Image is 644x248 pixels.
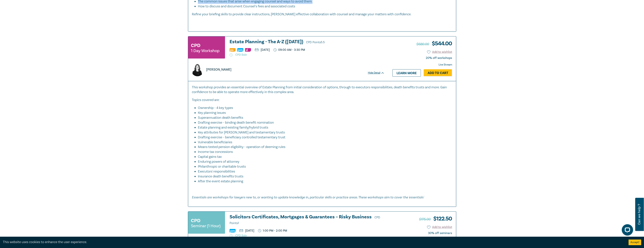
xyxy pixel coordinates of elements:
[230,214,384,226] h3: Solicitors Certificates, Mortgages & Guarantees – Risky Business
[192,195,424,199] em: Essentials are workshops for lawyers new to, or wanting to update knowledge in, particular skills...
[637,200,641,229] span: Can we help ?
[192,85,452,95] p: This workshop provides an essential overview of Estate Planning from initial consideration of opt...
[255,48,270,51] p: [DATE]
[368,71,389,75] div: Hide Detail
[230,53,384,57] p: CPD Sale
[426,56,452,60] div: 20% off workshops
[230,229,236,233] img: Practice Management & Business Skills
[306,40,325,44] span: CPD Points 5.5
[198,125,449,130] li: Estate planning and existing family/hybrid trusts
[206,67,231,72] p: [PERSON_NAME]
[198,120,449,125] li: Drafting exercise - binding death benefit nomination
[239,229,254,232] p: [DATE]
[230,234,384,237] p: CPD Sale
[419,217,430,222] span: $175.00
[198,130,449,135] li: Key attributes for [PERSON_NAME] and testamentary trusts
[192,98,452,102] p: Topics covered are:
[198,164,449,169] li: Philanthropic or charitable trusts
[198,135,449,140] li: Drafting exercise - beneficiary controlled testamentary trust
[424,69,452,76] a: Add to Cart
[230,39,384,45] h3: Estate Planning - The A-Z ([DATE])
[198,106,449,110] li: Ownership - 4 key types
[198,4,452,9] li: How to discuss and document Counsel’s fees and associated costs
[629,240,641,245] button: Accept cookies
[191,64,204,76] img: https://s3.ap-southeast-2.amazonaws.com/leo-cussen-store-production-content/Contacts/Rowdy%20John...
[191,42,200,49] h3: CPD
[273,48,305,52] p: 09:00 AM - 3:30 PM
[198,140,449,145] li: Vulnerable beneficiaries
[198,145,449,149] li: Means tested pension eligibility - operation of deeming rules
[439,63,452,66] strong: Live Stream
[619,223,635,239] iframe: LiveChat chat widget
[230,216,380,225] span: CPD Points 1
[191,49,220,53] small: 1 Day Workshop
[245,48,251,52] img: Substantive Law
[198,159,449,164] li: Enduring powers of attorney
[416,39,452,48] h3: $ 544.00
[198,115,449,120] li: Superannuation death benefits
[191,217,200,224] h3: CPD
[428,231,452,235] div: 30% off seminars
[198,169,449,174] li: Executors' responsibilities
[258,229,287,233] p: 1:00 PM - 2:00 PM
[198,110,449,115] li: Key planning issues
[3,240,623,245] div: This website uses cookies to enhance the user experience.
[230,39,384,45] a: Estate Planning - The A-Z ([DATE]) CPD Points5.5
[230,48,236,52] img: Professional Skills
[237,48,243,52] img: Practice Management & Business Skills
[419,214,452,223] h3: $ 122.50
[191,224,221,228] small: Seminar (1 Hour)
[198,179,452,184] li: After the event estate planning
[198,149,449,154] li: Income tax concessions
[392,69,421,76] a: Learn more
[192,12,452,17] p: Refine your briefing skills to provide clear instructions, [PERSON_NAME] effective collaboration ...
[198,174,449,179] li: Insurance death benefits trusts
[427,225,452,229] button: Add to wishlist
[230,214,384,226] a: Solicitors Certificates, Mortgages & Guarantees – Risky Business CPD Points1
[427,50,452,54] button: Add to wishlist
[416,42,429,47] span: $680.00
[198,154,449,159] li: Capital gains tax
